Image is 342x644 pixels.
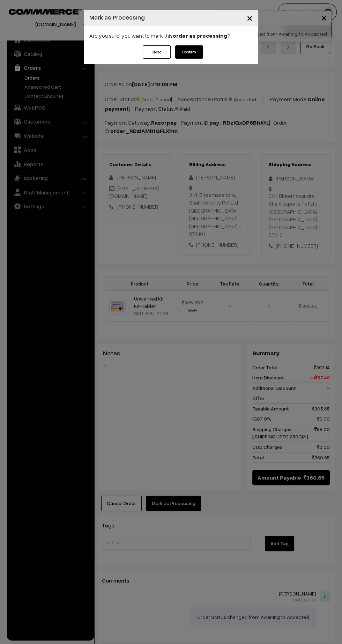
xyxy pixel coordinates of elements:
[89,13,145,22] h4: Mark as Processing
[241,7,258,29] button: Close
[173,32,227,39] strong: order as processing
[247,11,253,24] span: ×
[175,45,203,59] button: Confirm
[143,45,171,59] button: Close
[84,26,258,45] div: Are you sure, you want to mark this ?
